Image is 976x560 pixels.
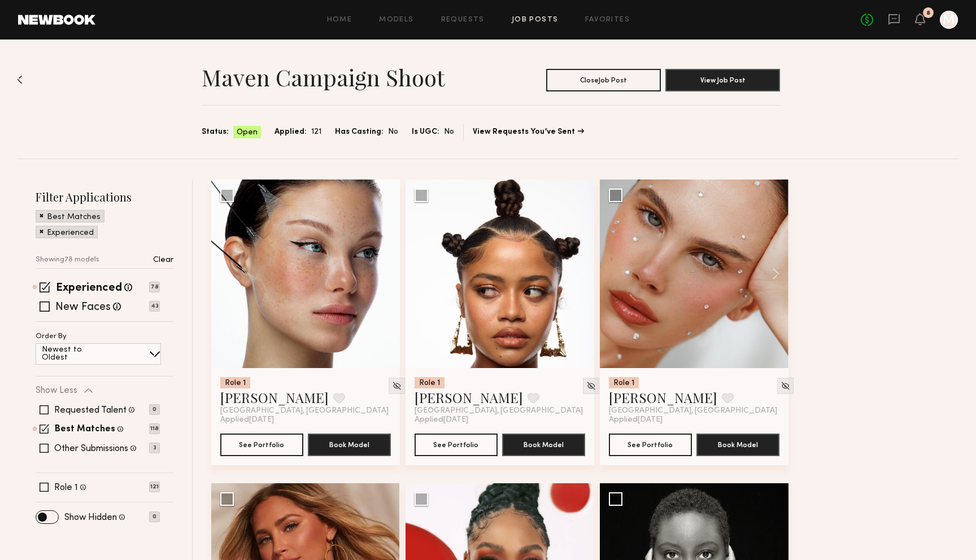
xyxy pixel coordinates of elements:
img: Unhide Model [586,381,596,391]
span: [GEOGRAPHIC_DATA], [GEOGRAPHIC_DATA] [609,406,777,415]
button: See Portfolio [415,434,498,456]
div: Applied [DATE] [415,415,585,425]
div: Applied [DATE] [609,415,779,425]
a: Favorites [585,16,630,24]
p: 118 [149,423,160,434]
button: Book Model [696,434,779,456]
p: Order By [36,333,67,340]
p: 78 [149,282,160,292]
p: Best Matches [47,213,101,221]
span: Open [237,127,258,138]
p: Clear [153,256,173,264]
a: M [940,11,958,29]
p: Experienced [47,229,94,237]
a: Job Posts [512,16,559,24]
button: View Job Post [665,69,780,91]
img: Unhide Model [781,381,790,391]
p: Newest to Oldest [42,346,109,362]
button: See Portfolio [609,434,692,456]
label: Other Submissions [54,444,128,453]
span: No [444,126,454,138]
label: Requested Talent [54,406,127,415]
label: Role 1 [54,483,78,492]
button: Book Model [502,434,585,456]
a: [PERSON_NAME] [220,388,329,406]
span: No [388,126,398,138]
img: Unhide Model [392,381,402,391]
div: Role 1 [415,377,445,388]
a: Home [327,16,352,24]
button: See Portfolio [220,434,303,456]
button: Book Model [308,434,391,456]
div: 8 [926,10,930,16]
a: Book Model [696,439,779,449]
p: 121 [149,482,160,492]
label: Show Hidden [64,513,117,522]
button: CloseJob Post [546,69,661,91]
a: Book Model [502,439,585,449]
label: Experienced [56,283,122,294]
label: New Faces [55,302,111,313]
p: Showing 78 models [36,256,99,264]
a: View Requests You’ve Sent [473,128,584,136]
p: 0 [149,511,160,522]
span: Is UGC: [412,126,439,138]
div: Applied [DATE] [220,415,391,425]
a: [PERSON_NAME] [609,388,717,406]
a: Models [379,16,413,24]
p: 0 [149,404,160,415]
p: Show Less [36,386,77,395]
div: Role 1 [609,377,639,388]
span: [GEOGRAPHIC_DATA], [GEOGRAPHIC_DATA] [220,406,389,415]
h2: Filter Applications [36,189,173,204]
span: [GEOGRAPHIC_DATA], [GEOGRAPHIC_DATA] [415,406,583,415]
h1: Maven Campaign Shoot [202,63,445,91]
label: Best Matches [55,425,115,434]
a: Book Model [308,439,391,449]
span: Applied: [274,126,307,138]
p: 43 [149,301,160,312]
img: Back to previous page [17,75,23,84]
a: Requests [441,16,485,24]
span: 121 [311,126,321,138]
p: 3 [149,443,160,453]
span: Status: [202,126,229,138]
div: Role 1 [220,377,250,388]
span: Has Casting: [335,126,384,138]
a: [PERSON_NAME] [415,388,523,406]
